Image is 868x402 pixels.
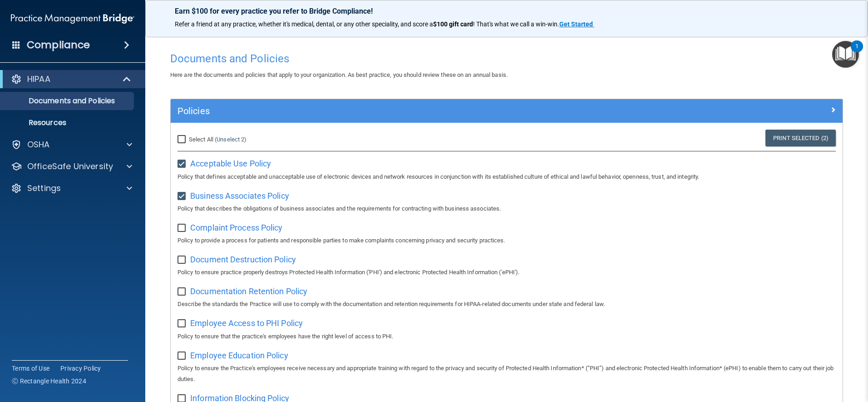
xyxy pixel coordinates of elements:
p: Policy to ensure that the practice's employees have the right level of access to PHI. [178,331,836,342]
span: Business Associates Policy [190,191,289,201]
h4: Documents and Policies [170,53,843,65]
a: (Unselect 2) [215,136,247,143]
p: OfficeSafe University [27,161,113,172]
span: Employee Education Policy [190,351,288,360]
span: Document Destruction Policy [190,255,296,264]
span: Here are the documents and policies that apply to your organization. As best practice, you should... [170,71,508,78]
span: Ⓒ Rectangle Health 2024 [12,377,86,386]
p: Documents and Policies [6,96,130,106]
h4: Compliance [27,39,90,51]
a: Terms of Use [12,364,49,373]
a: Print Selected (2) [765,130,836,146]
p: Policy to ensure practice properly destroys Protected Health Information ('PHI') and electronic P... [178,267,836,278]
a: Settings [11,183,132,194]
h5: Policies [178,106,668,116]
a: OSHA [11,139,132,150]
div: 1 [855,46,858,58]
a: HIPAA [11,74,132,85]
p: Earn $100 for every practice you refer to Bridge Compliance! [175,7,838,15]
a: OfficeSafe University [11,161,132,172]
button: Open Resource Center, 1 new notification [832,41,859,68]
img: PMB logo [11,10,134,28]
p: Policy that defines acceptable and unacceptable use of electronic devices and network resources i... [178,171,836,182]
strong: Get Started [559,20,593,28]
span: Acceptable Use Policy [190,159,271,168]
a: Get Started [559,20,594,28]
p: Policy that describes the obligations of business associates and the requirements for contracting... [178,203,836,214]
a: Policies [178,104,836,118]
span: Complaint Process Policy [190,223,282,232]
span: ! That's what we call a win-win. [473,20,559,28]
p: Policy to provide a process for patients and responsible parties to make complaints concerning pr... [178,235,836,246]
p: Resources [6,118,130,127]
p: Describe the standards the Practice will use to comply with the documentation and retention requi... [178,299,836,310]
a: Privacy Policy [60,364,101,373]
input: Select All (Unselect 2) [178,136,188,143]
strong: $100 gift card [433,20,473,28]
p: Policy to ensure the Practice's employees receive necessary and appropriate training with regard ... [178,363,836,385]
span: Refer a friend at any practice, whether it's medical, dental, or any other speciality, and score a [175,20,433,28]
p: OSHA [27,139,50,150]
span: Employee Access to PHI Policy [190,318,303,328]
p: Settings [27,183,61,194]
span: Select All [189,136,213,143]
span: Documentation Retention Policy [190,286,307,296]
p: HIPAA [27,74,50,85]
